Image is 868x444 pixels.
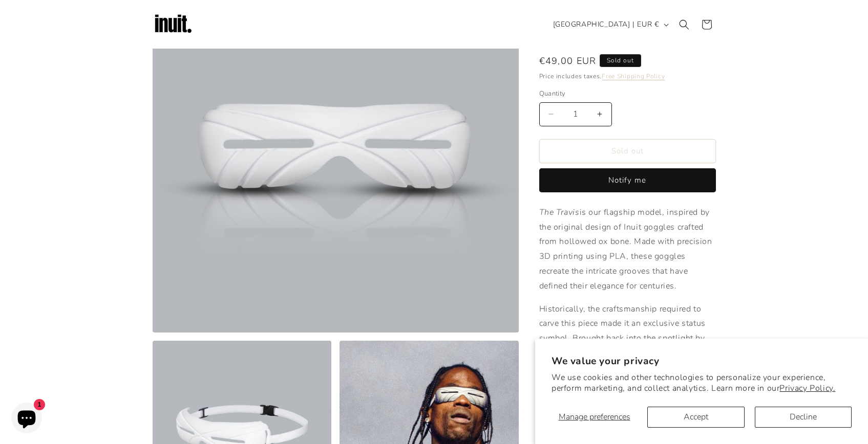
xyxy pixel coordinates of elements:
button: [GEOGRAPHIC_DATA] | EUR € [547,15,673,34]
p: We use cookies and other technologies to personalize your experience, perform marketing, and coll... [552,372,852,394]
span: [GEOGRAPHIC_DATA] | EUR € [553,19,659,30]
label: Quantity [539,89,716,99]
summary: Search [673,13,695,36]
p: is our flagship model, inspired by the original design of Inuit goggles crafted from hollowed ox ... [539,205,716,294]
img: Inuit Logo [153,4,194,45]
span: €49,00 EUR [539,54,597,68]
button: Decline [755,407,852,428]
div: Price includes taxes. [539,71,716,81]
em: The Travis [539,207,580,218]
a: Free Shipping Policy [602,72,665,80]
inbox-online-store-chat: Shopify online store chat [8,403,45,436]
a: Privacy Policy. [779,383,835,394]
span: Sold out [600,54,641,67]
span: Manage preferences [559,411,630,423]
button: Accept [647,407,744,428]
p: Historically, the craftsmanship required to carve this piece made it an exclusive status symbol. ... [539,302,716,419]
button: Manage preferences [552,407,637,428]
h2: We value your privacy [552,355,852,368]
button: Notify me [539,168,716,192]
button: Sold out [539,139,716,163]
